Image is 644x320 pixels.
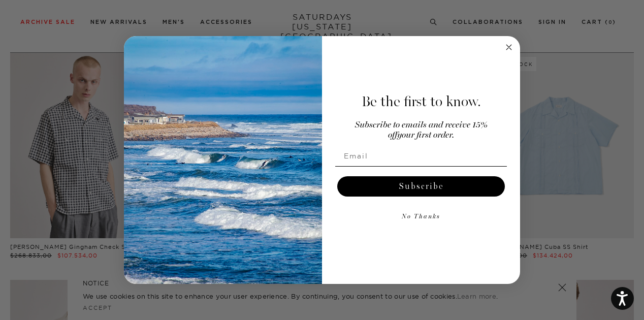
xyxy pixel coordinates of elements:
button: Close dialog [503,41,515,53]
span: Be the first to know. [362,93,481,110]
img: underline [335,166,507,167]
input: Email [335,146,507,166]
button: Subscribe [337,176,505,197]
span: your first order. [397,131,454,140]
span: Subscribe to emails and receive 15% [355,121,488,130]
img: 125c788d-000d-4f3e-b05a-1b92b2a23ec9.jpeg [124,36,322,284]
span: off [388,131,397,140]
button: No Thanks [335,207,507,227]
